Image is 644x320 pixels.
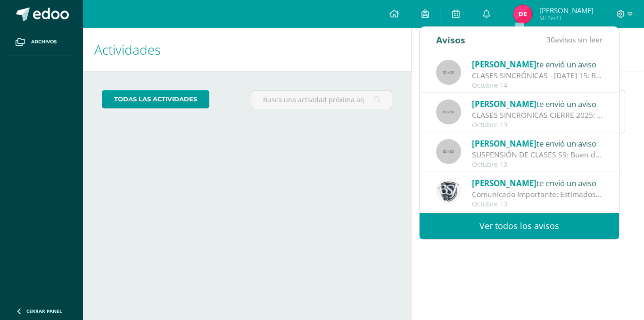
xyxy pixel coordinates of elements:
img: 60x60 [436,99,461,124]
div: te envió un aviso [472,137,603,149]
a: todas las Actividades [102,90,209,108]
a: Ver todos los avisos [420,213,619,239]
span: avisos sin leer [546,34,603,45]
span: [PERSON_NAME] [472,59,537,70]
div: Octubre 13 [472,161,603,169]
div: Comunicado Importante: Estimados padres de familia, revisar imagen adjunta. [472,189,603,200]
img: d4f6e5c0bc45087b9b3a0da2d030ce7c.png [513,5,532,24]
div: SUSPENSIÓN DE CLASES S9: Buen día padres de familia de preprimaria. Les saludo por este medio des... [472,149,603,160]
input: Busca una actividad próxima aquí... [251,90,392,109]
div: Avisos [436,27,465,53]
div: CLASES SINCRÓNICAS CIERRE 2025: Buenas noches estimado papitos de PP Es un gusto saludarles por e... [472,110,603,121]
a: Archivos [8,28,75,56]
span: [PERSON_NAME] [472,178,537,189]
div: Octubre 14 [472,82,603,90]
div: Octubre 13 [472,121,603,129]
span: [PERSON_NAME] [472,98,537,109]
span: Mi Perfil [539,14,594,22]
span: [PERSON_NAME] [539,6,594,15]
div: te envió un aviso [472,177,603,189]
img: 60x60 [436,60,461,85]
h1: Actividades [94,28,400,71]
span: [PERSON_NAME] [472,138,537,149]
img: 60x60 [436,139,461,164]
div: Octubre 13 [472,200,603,208]
div: te envió un aviso [472,98,603,110]
span: 30 [546,34,555,45]
span: Archivos [31,38,57,46]
img: 9b923b7a5257eca232f958b02ed92d0f.png [436,179,461,204]
div: te envió un aviso [472,58,603,70]
span: Cerrar panel [26,308,62,314]
div: CLASES SINCRÓNICAS - MIÉRCOLES 15: Buenos días familia Preparatoria. Es un gusto saludarles por e... [472,70,603,81]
